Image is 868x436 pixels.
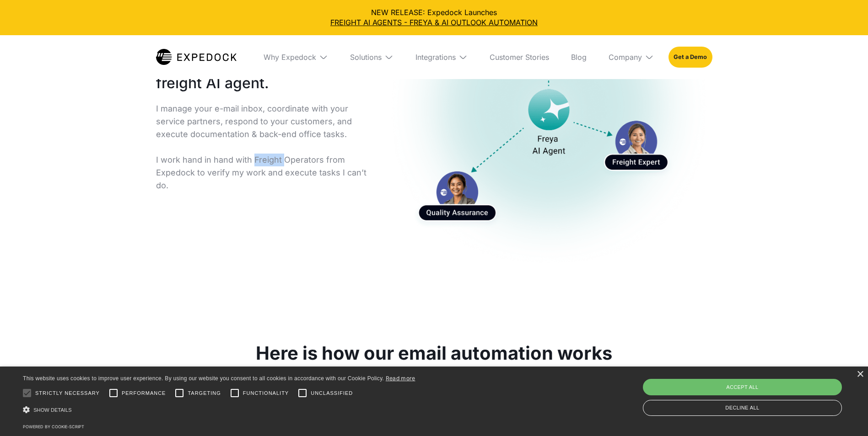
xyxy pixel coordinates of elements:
span: Targeting [188,389,221,397]
a: Get a Demo [669,47,712,68]
div: Show details [23,404,415,416]
span: Strictly necessary [35,389,100,397]
a: Powered by cookie-script [23,424,84,429]
span: Functionality [243,389,289,397]
a: Read more [386,375,415,382]
div: Company [601,35,661,79]
span: Performance [122,389,166,397]
div: Why Expedock [264,53,316,62]
span: This website uses cookies to improve user experience. By using our website you consent to all coo... [23,375,384,382]
div: Solutions [343,35,401,79]
a: Blog [564,35,594,79]
h1: Here is how our email automation works [256,342,612,364]
div: Solutions [350,53,382,62]
div: Accept all [643,379,842,395]
div: Integrations [408,35,475,79]
div: Decline all [643,400,842,416]
div: Why Expedock [256,35,335,79]
span: Unclassified [311,389,353,397]
iframe: Chat Widget [716,337,868,436]
a: Customer Stories [482,35,556,79]
span: Show details [33,407,72,413]
div: Integrations [415,53,456,62]
div: Company [609,53,642,62]
div: NEW RELEASE: Expedock Launches [7,7,861,28]
a: FREIGHT AI AGENTS - FREYA & AI OUTLOOK AUTOMATION [7,17,861,27]
p: I manage your e-mail inbox, coordinate with your service partners, respond to your customers, and... [156,102,371,192]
